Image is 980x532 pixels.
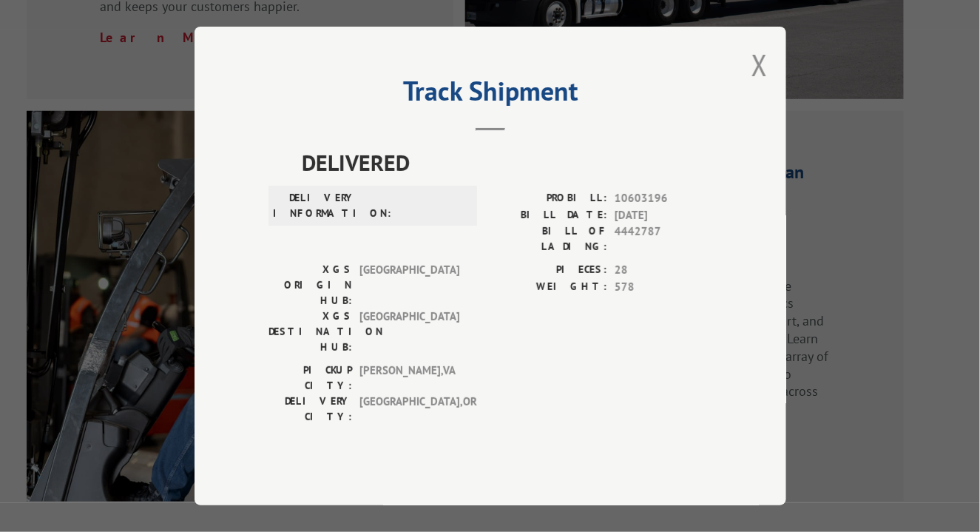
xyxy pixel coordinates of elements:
label: WEIGHT: [490,279,607,296]
label: DELIVERY CITY: [268,394,352,425]
label: PICKUP CITY: [268,363,352,394]
span: 4442787 [615,223,712,255]
label: XGS ORIGIN HUB: [268,262,352,309]
label: BILL OF LADING: [490,223,607,255]
span: [PERSON_NAME] , VA [359,363,459,394]
span: 578 [615,279,712,296]
span: [GEOGRAPHIC_DATA] [359,309,459,355]
span: 10603196 [615,190,712,207]
span: [GEOGRAPHIC_DATA] , OR [359,394,459,425]
span: [DATE] [615,207,712,224]
label: XGS DESTINATION HUB: [268,309,352,355]
label: PIECES: [490,262,607,279]
span: [GEOGRAPHIC_DATA] [359,262,459,309]
span: DELIVERED [302,146,712,179]
span: 28 [615,262,712,279]
button: Close modal [751,45,768,84]
label: DELIVERY INFORMATION: [273,190,356,221]
h2: Track Shipment [268,81,712,109]
label: PROBILL: [490,190,607,207]
label: BILL DATE: [490,207,607,224]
